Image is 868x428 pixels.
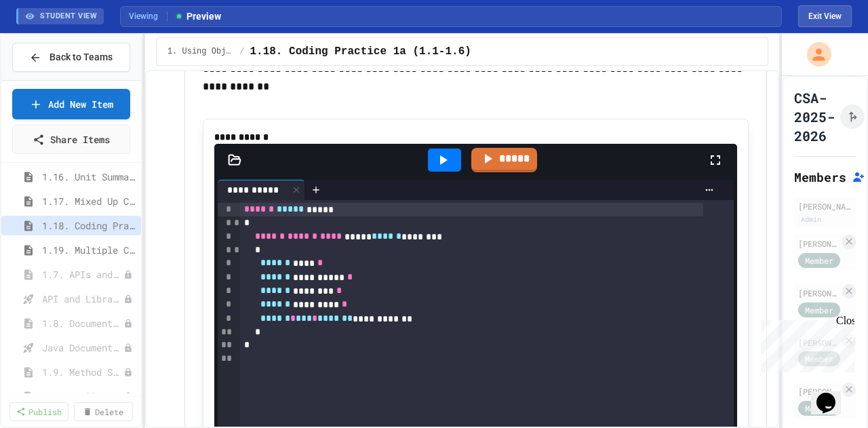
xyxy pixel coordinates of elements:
[798,385,840,397] div: [PERSON_NAME]
[811,374,854,414] iframe: chat widget
[12,43,130,72] button: Back to Teams
[50,50,113,64] span: Back to Teams
[805,254,833,267] span: Member
[42,218,136,233] span: 1.18. Coding Practice 1a (1.1-1.6)
[798,200,852,212] div: [PERSON_NAME]
[123,294,133,304] div: Unpublished
[12,89,130,119] a: Add New Item
[167,46,234,57] span: 1. Using Objects and Methods
[239,46,244,57] span: /
[42,194,136,208] span: 1.17. Mixed Up Code Practice 1.1-1.6
[129,10,167,22] span: Viewing
[798,214,824,225] div: Admin
[840,104,865,129] button: Click to see fork details
[798,287,840,299] div: [PERSON_NAME]
[42,365,123,379] span: 1.9. Method Signatures
[793,39,835,70] div: My Account
[74,402,133,421] a: Delete
[798,5,852,27] button: Exit student view
[42,243,136,257] span: 1.19. Multiple Choice Exercises for Unit 1a (1.1-1.6)
[123,343,133,353] div: Unpublished
[794,88,835,145] h1: CSA-2025-2026
[42,170,136,184] span: 1.16. Unit Summary 1a (1.1-1.6)
[42,292,123,306] span: API and Libraries - Topic 1.7
[123,270,133,279] div: Unpublished
[40,11,97,22] span: STUDENT VIEW
[42,267,123,281] span: 1.7. APIs and Libraries
[805,304,833,316] span: Member
[123,319,133,328] div: Unpublished
[794,168,846,187] h2: Members
[9,402,68,421] a: Publish
[123,392,133,402] div: Unpublished
[12,125,130,154] a: Share Items
[798,237,840,250] div: [PERSON_NAME]
[42,389,123,404] span: 1.10. Calling Class Methods
[755,315,854,372] iframe: chat widget
[42,316,123,330] span: 1.8. Documentation with Comments and Preconditions
[5,5,94,86] div: Chat with us now!Close
[123,368,133,377] div: Unpublished
[250,43,471,60] span: 1.18. Coding Practice 1a (1.1-1.6)
[42,341,123,355] span: Java Documentation with Comments - Topic 1.8
[805,402,833,414] span: Member
[174,9,221,24] span: Preview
